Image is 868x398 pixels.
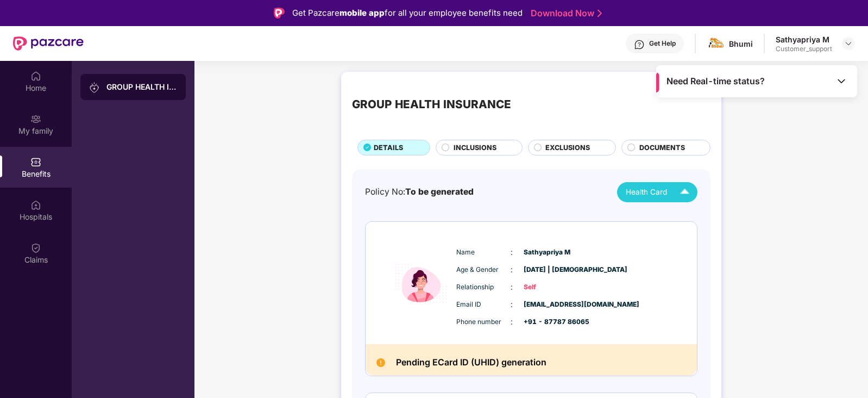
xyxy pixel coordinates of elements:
[511,298,513,310] span: :
[339,8,385,18] strong: mobile app
[524,317,578,327] span: +91 - 87787 86065
[456,247,511,258] span: Name
[106,82,177,92] div: GROUP HEALTH INSURANCE
[511,316,513,328] span: :
[30,71,41,82] img: svg+xml;base64,PHN2ZyBpZD0iSG9tZSIgeG1sbnM9Imh0dHA6Ly93d3cudzMub3JnLzIwMDAvc3ZnIiB3aWR0aD0iMjAiIG...
[456,265,511,275] span: Age & Gender
[626,186,667,198] span: Health Card
[729,39,753,49] div: Bhumi
[524,265,578,275] span: [DATE] | [DEMOGRAPHIC_DATA]
[511,246,513,258] span: :
[30,157,41,167] img: svg+xml;base64,PHN2ZyBpZD0iQmVuZWZpdHMiIHhtbG5zPSJodHRwOi8vd3d3LnczLm9yZy8yMDAwL3N2ZyIgd2lkdGg9Ij...
[30,242,41,253] img: svg+xml;base64,PHN2ZyBpZD0iQ2xhaW0iIHhtbG5zPSJodHRwOi8vd3d3LnczLm9yZy8yMDAwL3N2ZyIgd2lkdGg9IjIwIi...
[511,264,513,276] span: :
[524,282,578,293] span: Self
[352,96,511,113] div: GROUP HEALTH INSURANCE
[292,7,523,20] div: Get Pazcare for all your employee benefits need
[649,39,676,48] div: Get Help
[524,247,578,258] span: Sathyapriya M
[30,114,41,125] img: svg+xml;base64,PHN2ZyB3aWR0aD0iMjAiIGhlaWdodD0iMjAiIHZpZXdCb3g9IjAgMCAyMCAyMCIgZmlsbD0ibm9uZSIgeG...
[456,317,511,327] span: Phone number
[776,45,832,53] div: Customer_support
[376,358,385,367] img: Pending
[545,142,590,153] span: EXCLUSIONS
[524,300,578,310] span: [EMAIL_ADDRESS][DOMAIN_NAME]
[456,282,511,293] span: Relationship
[374,142,403,153] span: DETAILS
[365,185,474,199] div: Policy No:
[274,8,285,18] img: Logo
[531,8,599,19] a: Download Now
[708,36,724,52] img: bhumi%20(1).jpg
[388,234,454,332] img: icon
[13,36,84,51] img: New Pazcare Logo
[844,39,853,48] img: svg+xml;base64,PHN2ZyBpZD0iRHJvcGRvd24tMzJ4MzIiIHhtbG5zPSJodHRwOi8vd3d3LnczLm9yZy8yMDAwL3N2ZyIgd2...
[675,183,694,202] img: Icuh8uwCUCF+XjCZyLQsAKiDCM9HiE6CMYmKQaPGkZKaA32CAAACiQcFBJY0IsAAAAASUVORK5CYII=
[30,200,41,210] img: svg+xml;base64,PHN2ZyBpZD0iSG9zcGl0YWxzIiB4bWxucz0iaHR0cDovL3d3dy53My5vcmcvMjAwMC9zdmciIHdpZHRoPS...
[776,34,832,45] div: Sathyapriya M
[617,182,697,202] button: Health Card
[456,300,511,310] span: Email ID
[405,186,474,197] span: To be generated
[836,76,847,86] img: Toggle Icon
[639,142,685,153] span: DOCUMENTS
[511,281,513,293] span: :
[454,142,496,153] span: INCLUSIONS
[597,8,602,19] img: Stroke
[666,76,765,87] span: Need Real-time status?
[634,39,645,50] img: svg+xml;base64,PHN2ZyBpZD0iSGVscC0zMngzMiIgeG1sbnM9Imh0dHA6Ly93d3cudzMub3JnLzIwMDAvc3ZnIiB3aWR0aD...
[396,355,546,370] h2: Pending ECard ID (UHID) generation
[89,82,100,93] img: svg+xml;base64,PHN2ZyB3aWR0aD0iMjAiIGhlaWdodD0iMjAiIHZpZXdCb3g9IjAgMCAyMCAyMCIgZmlsbD0ibm9uZSIgeG...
